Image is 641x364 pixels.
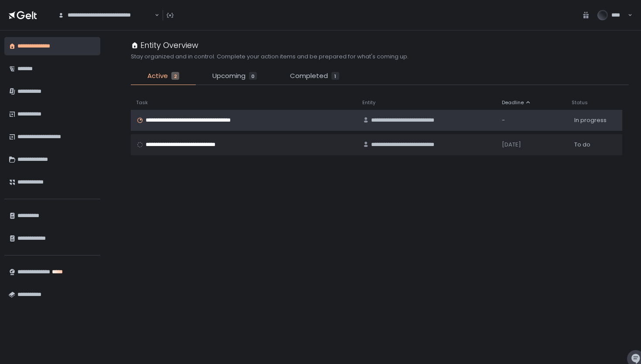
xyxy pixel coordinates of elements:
[574,116,607,124] span: In progress
[131,39,198,51] div: Entity Overview
[331,72,339,80] div: 1
[249,72,257,80] div: 0
[572,99,588,106] span: Status
[502,116,505,124] span: -
[147,71,168,81] span: Active
[131,53,409,61] h2: Stay organized and in control. Complete your action items and be prepared for what's coming up.
[153,11,154,20] input: Search for option
[52,6,159,24] div: Search for option
[362,99,375,106] span: Entity
[290,71,328,81] span: Completed
[171,72,179,80] div: 2
[502,99,524,106] span: Deadline
[574,141,590,149] span: To do
[136,99,148,106] span: Task
[212,71,245,81] span: Upcoming
[502,141,521,149] span: [DATE]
